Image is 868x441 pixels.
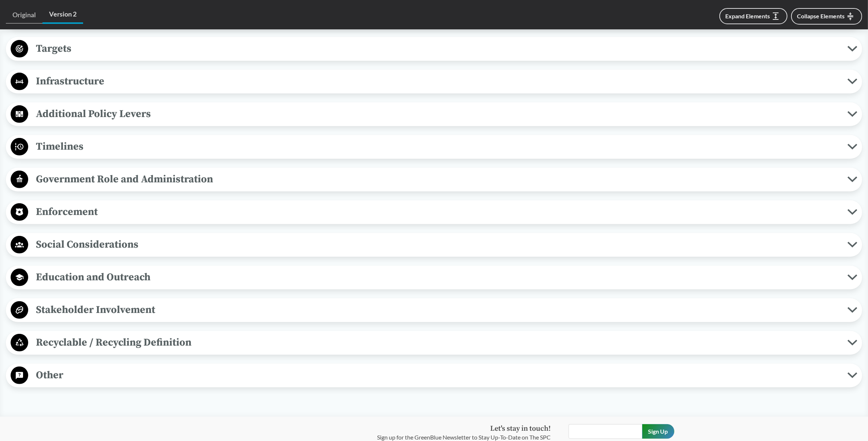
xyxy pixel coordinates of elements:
[8,40,860,58] button: Targets
[719,8,787,24] button: Expand Elements
[28,367,847,383] span: Other
[8,268,860,287] button: Education and Outreach
[8,170,860,189] button: Government Role and Administration
[6,7,42,23] a: Original
[28,171,847,187] span: Government Role and Administration
[28,204,847,220] span: Enforcement
[28,302,847,318] span: Stakeholder Involvement
[8,334,860,352] button: Recyclable / Recycling Definition
[491,424,551,433] strong: Let's stay in touch!
[791,8,862,25] button: Collapse Elements
[42,6,83,24] a: Version 2
[28,138,847,155] span: Timelines
[8,138,860,156] button: Timelines
[28,236,847,253] span: Social Considerations
[28,334,847,351] span: Recyclable / Recycling Definition
[8,366,860,385] button: Other
[8,72,860,91] button: Infrastructure
[28,269,847,285] span: Education and Outreach
[8,236,860,254] button: Social Considerations
[8,105,860,124] button: Additional Policy Levers
[642,424,674,439] input: Sign Up
[28,106,847,122] span: Additional Policy Levers
[8,203,860,222] button: Enforcement
[28,40,847,57] span: Targets
[28,73,847,90] span: Infrastructure
[8,301,860,320] button: Stakeholder Involvement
